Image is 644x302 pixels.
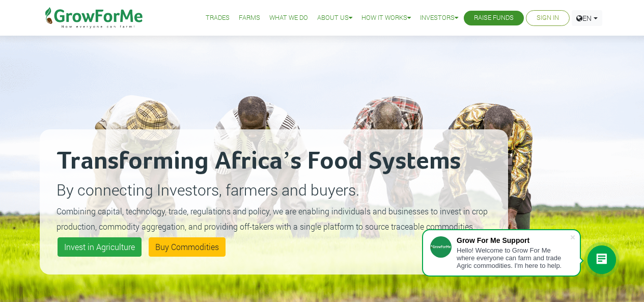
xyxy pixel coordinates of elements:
[57,206,488,232] small: Combining capital, technology, trade, regulations and policy, we are enabling individuals and bus...
[420,13,458,23] a: Investors
[206,13,230,23] a: Trades
[457,246,570,269] div: Hello! Welcome to Grow For Me where everyone can farm and trade Agric commodities. I'm here to help.
[149,237,226,257] a: Buy Commodities
[572,10,602,26] a: EN
[361,13,411,23] a: How it Works
[317,13,352,23] a: About Us
[57,178,491,201] p: By connecting Investors, farmers and buyers.
[269,13,308,23] a: What We Do
[457,236,570,244] div: Grow For Me Support
[537,13,559,23] a: Sign In
[58,237,142,257] a: Invest in Agriculture
[239,13,260,23] a: Farms
[474,13,514,23] a: Raise Funds
[57,146,491,177] h2: Transforming Africa’s Food Systems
